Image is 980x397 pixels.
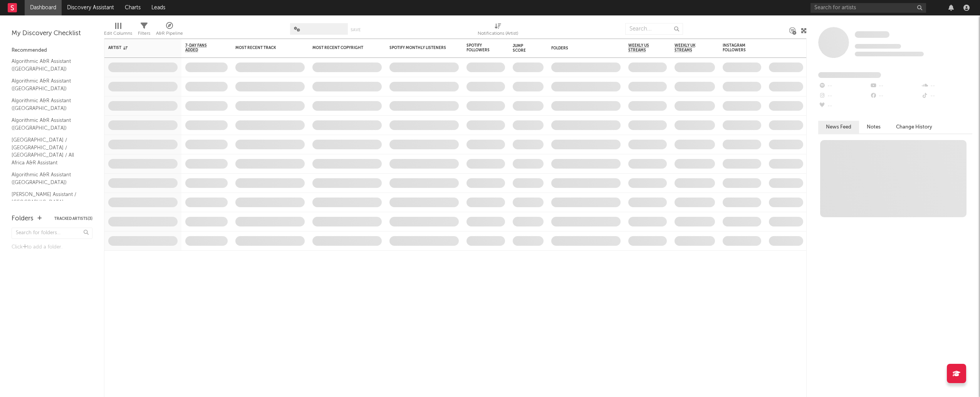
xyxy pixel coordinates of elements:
[818,121,859,133] button: News Feed
[818,101,869,111] div: --
[156,19,183,42] div: A&R Pipeline
[12,136,85,167] a: [GEOGRAPHIC_DATA] / [GEOGRAPHIC_DATA] / [GEOGRAPHIC_DATA] / All Africa A&R Assistant
[818,91,869,101] div: --
[235,46,293,50] div: Most Recent Track
[12,190,85,206] a: [PERSON_NAME] Assistant / [GEOGRAPHIC_DATA]
[921,91,972,101] div: --
[551,46,609,51] div: Folders
[12,77,85,93] a: Algorithmic A&R Assistant ([GEOGRAPHIC_DATA])
[818,81,869,91] div: --
[389,46,447,50] div: Spotify Monthly Listeners
[351,28,361,32] button: Save
[855,31,889,38] span: Some Artist
[104,29,132,38] div: Edit Columns
[513,44,532,53] div: Jump Score
[869,81,921,91] div: --
[108,46,166,50] div: Artist
[12,29,92,38] div: My Discovery Checklist
[12,171,85,186] a: Algorithmic A&R Assistant ([GEOGRAPHIC_DATA])
[467,43,493,52] div: Spotify Followers
[855,52,924,56] span: 0 fans last week
[138,19,150,42] div: Filters
[921,81,972,91] div: --
[12,96,85,112] a: Algorithmic A&R Assistant ([GEOGRAPHIC_DATA])
[628,43,655,52] span: Weekly US Streams
[855,31,889,39] a: Some Artist
[312,46,370,50] div: Most Recent Copyright
[12,228,92,239] input: Search for folders...
[478,19,518,42] div: Notifications (Artist)
[104,19,132,42] div: Edit Columns
[12,46,92,55] div: Recommended
[12,116,85,132] a: Algorithmic A&R Assistant ([GEOGRAPHIC_DATA])
[185,43,216,52] span: 7-Day Fans Added
[54,217,92,221] button: Tracked Artists(3)
[12,243,92,252] div: Click to add a folder.
[859,121,888,133] button: Notes
[625,23,683,35] input: Search...
[855,44,901,49] span: Tracking Since: [DATE]
[12,57,85,73] a: Algorithmic A&R Assistant ([GEOGRAPHIC_DATA])
[138,29,150,38] div: Filters
[888,121,940,133] button: Change History
[869,91,921,101] div: --
[156,29,183,38] div: A&R Pipeline
[818,72,881,78] span: Fans Added by Platform
[675,43,703,52] span: Weekly UK Streams
[723,43,750,52] div: Instagram Followers
[12,214,34,223] div: Folders
[811,3,926,13] input: Search for artists
[478,29,518,38] div: Notifications (Artist)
